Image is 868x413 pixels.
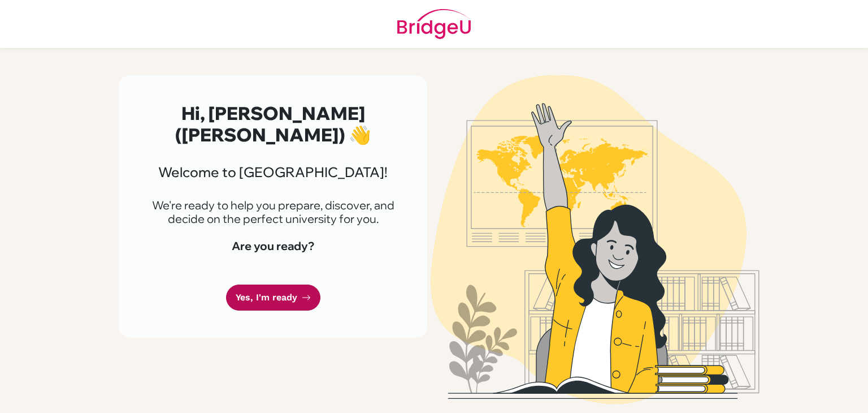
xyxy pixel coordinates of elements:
[146,199,400,226] p: We're ready to help you prepare, discover, and decide on the perfect university for you.
[146,239,400,253] h4: Are you ready?
[226,285,320,311] a: Yes, I'm ready
[146,102,400,146] h2: Hi, [PERSON_NAME] ([PERSON_NAME]) 👋
[146,164,400,180] h3: Welcome to [GEOGRAPHIC_DATA]!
